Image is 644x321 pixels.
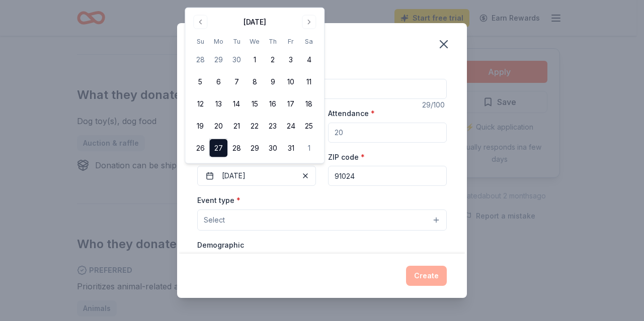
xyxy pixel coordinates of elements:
[227,36,246,47] th: Tuesday
[191,73,209,91] button: 5
[197,240,244,250] label: Demographic
[209,73,227,91] button: 6
[246,73,264,91] button: 8
[246,139,264,157] button: 29
[209,51,227,69] button: 29
[302,15,316,29] button: Go to next month
[422,99,447,111] div: 29 /100
[227,73,246,91] button: 7
[246,51,264,69] button: 1
[264,73,282,91] button: 9
[264,139,282,157] button: 30
[300,139,318,157] button: 1
[300,95,318,113] button: 18
[264,117,282,135] button: 23
[244,16,266,28] div: [DATE]
[282,139,300,157] button: 31
[209,95,227,113] button: 13
[227,117,246,135] button: 21
[328,109,375,119] label: Attendance
[328,166,447,186] input: 12345 (U.S. only)
[328,152,365,162] label: ZIP code
[209,139,227,157] button: 27
[209,36,227,47] th: Monday
[191,139,209,157] button: 26
[197,209,447,231] button: Select
[191,95,209,113] button: 12
[227,51,246,69] button: 30
[246,117,264,135] button: 22
[264,95,282,113] button: 16
[282,117,300,135] button: 24
[227,139,246,157] button: 28
[300,51,318,69] button: 4
[264,51,282,69] button: 2
[328,123,447,143] input: 20
[300,36,318,47] th: Saturday
[282,51,300,69] button: 3
[282,36,300,47] th: Friday
[246,95,264,113] button: 15
[227,95,246,113] button: 14
[197,166,316,186] button: [DATE]
[300,73,318,91] button: 11
[246,36,264,47] th: Wednesday
[191,117,209,135] button: 19
[197,195,240,205] label: Event type
[191,36,209,47] th: Sunday
[204,214,225,226] span: Select
[300,117,318,135] button: 25
[282,73,300,91] button: 10
[191,51,209,69] button: 28
[193,15,207,29] button: Go to previous month
[264,36,282,47] th: Thursday
[209,117,227,135] button: 20
[282,95,300,113] button: 17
